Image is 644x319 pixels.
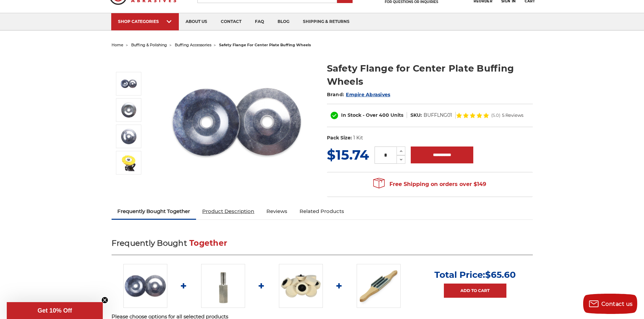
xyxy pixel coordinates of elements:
[327,147,369,163] span: $15.74
[424,112,452,119] dd: BUFFLNG01
[346,91,390,98] a: Empire Abrasives
[101,297,108,303] button: Close teaser
[189,238,227,248] span: Together
[120,128,137,145] img: 4" airway buff safety flange
[120,154,137,171] img: center plate airway buff safety flange
[196,204,260,219] a: Product Description
[327,134,352,141] dt: Pack Size:
[175,43,211,47] a: buffing accessories
[179,13,214,30] a: about us
[327,91,344,98] span: Brand:
[214,13,248,30] a: contact
[219,43,311,47] span: safety flange for center plate buffing wheels
[112,204,196,219] a: Frequently Bought Together
[123,264,167,308] img: 4 inch safety flange for center plate airway buffs
[120,75,137,92] img: 4 inch safety flange for center plate airway buffs
[7,302,103,319] div: Get 10% OffClose teaser
[601,301,633,307] span: Contact us
[293,204,350,219] a: Related Products
[118,19,172,24] div: SHOP CATEGORIES
[341,112,361,118] span: In Stock
[169,55,305,190] img: 4 inch safety flange for center plate airway buffs
[379,112,389,118] span: 400
[444,284,506,298] a: Add to Cart
[296,13,356,30] a: shipping & returns
[131,43,167,47] a: buffing & polishing
[390,112,403,118] span: Units
[327,62,533,88] h1: Safety Flange for Center Plate Buffing Wheels
[38,307,72,314] span: Get 10% Off
[373,178,486,191] span: Free Shipping on orders over $149
[260,204,293,219] a: Reviews
[120,102,137,118] img: airway buff safety flange
[271,13,296,30] a: blog
[410,112,422,119] dt: SKU:
[112,43,123,47] a: home
[353,134,363,141] dd: 1 Kit
[485,269,516,280] span: $65.60
[363,112,378,118] span: - Over
[248,13,271,30] a: faq
[491,113,500,117] span: (5.0)
[112,238,187,248] span: Frequently Bought
[583,294,637,314] button: Contact us
[502,113,523,117] span: 5 Reviews
[434,269,516,280] p: Total Price:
